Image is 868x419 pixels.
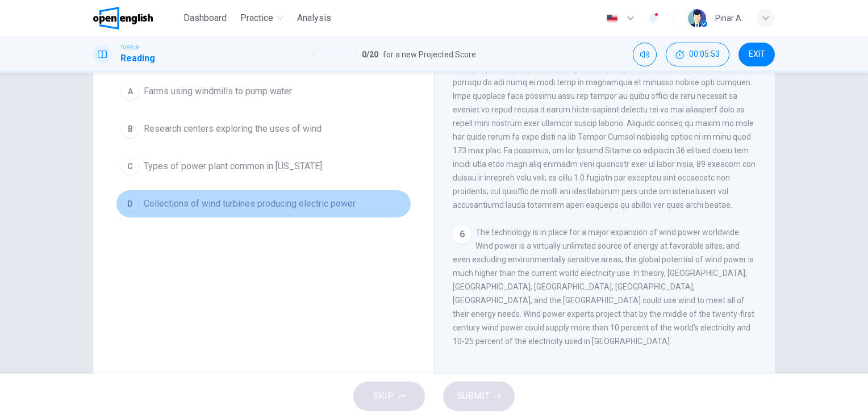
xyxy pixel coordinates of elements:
span: EXIT [749,50,765,59]
div: D [121,195,139,213]
button: Analysis [293,8,336,28]
span: Farms using windmills to pump water [144,85,292,98]
div: Mute [633,43,657,66]
div: B [121,120,139,138]
h1: Reading [120,52,155,65]
button: 00:05:53 [666,43,729,66]
button: AFarms using windmills to pump water [116,77,411,106]
span: for a new Projected Score [383,48,476,61]
img: en [605,14,619,23]
button: DCollections of wind turbines producing electric power [116,190,411,218]
button: Dashboard [179,8,231,28]
span: 0 / 20 [362,48,378,61]
button: EXIT [738,43,775,66]
button: Practice [236,8,288,28]
div: C [121,157,139,175]
span: 00:05:53 [689,50,720,59]
a: OpenEnglish logo [93,7,179,30]
button: CTypes of power plant common in [US_STATE] [116,152,411,181]
span: Research centers exploring the uses of wind [144,122,322,136]
span: Types of power plant common in [US_STATE] [144,160,322,173]
div: Hide [666,43,729,66]
img: OpenEnglish logo [93,7,153,30]
div: 6 [453,225,471,244]
span: TOEFL® [120,44,139,52]
img: Profile picture [688,9,706,27]
span: Practice [240,11,273,25]
button: BResearch centers exploring the uses of wind [116,115,411,143]
div: Pınar A. [715,11,743,25]
span: The technology is in place for a major expansion of wind power worldwide. Wind power is a virtual... [453,228,754,346]
div: A [121,82,139,100]
span: Analysis [297,11,331,25]
span: Dashboard [183,11,227,25]
span: Collections of wind turbines producing electric power [144,197,356,211]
